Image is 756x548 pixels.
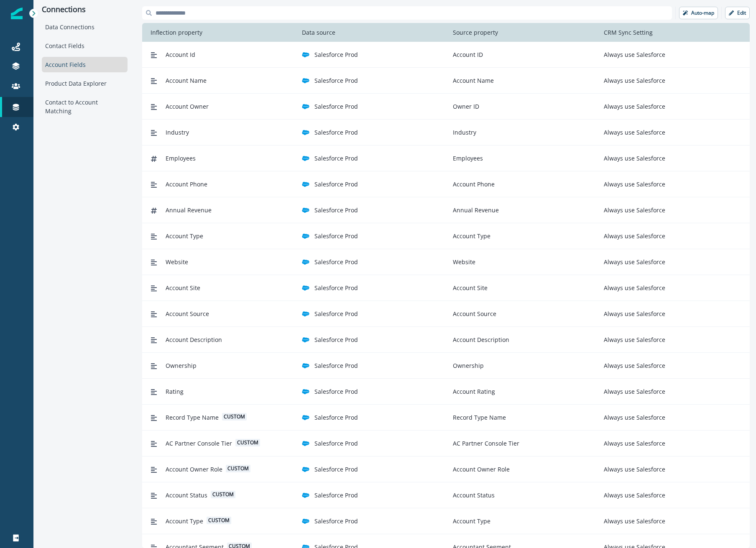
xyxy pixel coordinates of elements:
[302,492,309,499] img: salesforce
[166,180,207,189] span: Account Phone
[314,232,358,240] p: Salesforce Prod
[166,413,219,422] span: Record Type Name
[42,57,128,72] div: Account Fields
[314,413,358,422] p: Salesforce Prod
[166,491,207,500] span: Account Status
[450,232,490,240] p: Account Type
[450,154,483,163] p: Employees
[11,8,23,19] img: Inflection
[450,517,490,525] p: Account Type
[222,413,247,421] span: custom
[450,309,496,318] p: Account Source
[725,7,750,19] button: Edit
[314,491,358,500] p: Salesforce Prod
[42,94,128,119] div: Contact to Account Matching
[302,310,309,318] img: salesforce
[166,361,197,370] span: Ownership
[600,128,665,137] p: Always use Salesforce
[314,128,358,137] p: Salesforce Prod
[600,439,665,448] p: Always use Salesforce
[166,465,222,474] span: Account Owner Role
[691,10,714,16] p: Auto-map
[302,336,309,344] img: salesforce
[450,28,501,37] p: Source property
[600,180,665,189] p: Always use Salesforce
[600,28,656,37] p: CRM Sync Setting
[314,439,358,448] p: Salesforce Prod
[166,206,212,214] span: Annual Revenue
[314,102,358,111] p: Salesforce Prod
[600,232,665,240] p: Always use Salesforce
[450,76,494,85] p: Account Name
[302,258,309,266] img: salesforce
[166,154,196,163] span: Employees
[302,362,309,370] img: salesforce
[314,257,358,266] p: Salesforce Prod
[302,440,309,447] img: salesforce
[600,309,665,318] p: Always use Salesforce
[450,257,475,266] p: Website
[600,50,665,59] p: Always use Salesforce
[600,102,665,111] p: Always use Salesforce
[600,335,665,344] p: Always use Salesforce
[450,491,495,500] p: Account Status
[302,466,309,473] img: salesforce
[600,257,665,266] p: Always use Salesforce
[600,413,665,422] p: Always use Salesforce
[450,206,499,214] p: Annual Revenue
[600,76,665,85] p: Always use Salesforce
[302,77,309,84] img: salesforce
[166,335,222,344] span: Account Description
[679,7,718,19] button: Auto-map
[42,19,128,35] div: Data Connections
[450,387,495,396] p: Account Rating
[166,102,209,111] span: Account Owner
[450,50,483,59] p: Account ID
[314,387,358,396] p: Salesforce Prod
[450,439,519,448] p: AC Partner Console Tier
[299,28,339,37] p: Data source
[314,76,358,85] p: Salesforce Prod
[737,10,746,16] p: Edit
[600,361,665,370] p: Always use Salesforce
[302,51,309,59] img: salesforce
[450,283,488,292] p: Account Site
[314,180,358,189] p: Salesforce Prod
[42,38,128,54] div: Contact Fields
[314,465,358,474] p: Salesforce Prod
[226,465,250,472] span: custom
[302,284,309,292] img: salesforce
[314,154,358,163] p: Salesforce Prod
[166,439,232,448] span: AC Partner Console Tier
[166,257,188,266] span: Website
[166,232,203,240] span: Account Type
[302,129,309,136] img: salesforce
[600,465,665,474] p: Always use Salesforce
[302,103,309,110] img: salesforce
[450,128,476,137] p: Industry
[147,28,206,37] p: Inflection property
[302,517,309,525] img: salesforce
[166,76,207,85] span: Account Name
[600,387,665,396] p: Always use Salesforce
[235,439,260,446] span: custom
[600,283,665,292] p: Always use Salesforce
[211,491,235,498] span: custom
[314,335,358,344] p: Salesforce Prod
[166,309,209,318] span: Account Source
[207,517,231,524] span: custom
[166,517,203,525] span: Account Type
[314,283,358,292] p: Salesforce Prod
[450,413,506,422] p: Record Type Name
[302,155,309,162] img: salesforce
[314,361,358,370] p: Salesforce Prod
[600,206,665,214] p: Always use Salesforce
[600,491,665,500] p: Always use Salesforce
[302,388,309,395] img: salesforce
[302,232,309,240] img: salesforce
[314,50,358,59] p: Salesforce Prod
[450,361,484,370] p: Ownership
[166,283,200,292] span: Account Site
[600,154,665,163] p: Always use Salesforce
[314,309,358,318] p: Salesforce Prod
